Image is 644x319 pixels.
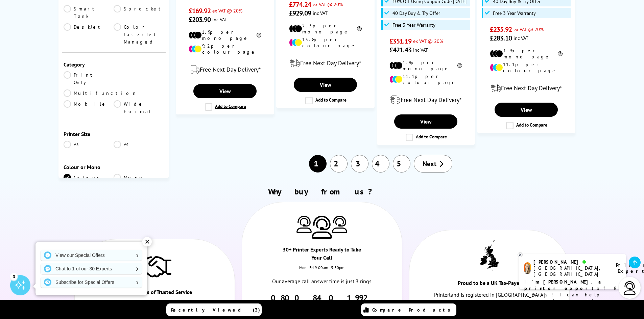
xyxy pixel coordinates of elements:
a: Multifunction [64,89,137,97]
a: 2 [330,155,348,172]
div: Proud to be a UK Tax-Payer [449,279,529,290]
span: £351.19 [389,37,411,46]
span: Compare Products [372,307,454,313]
a: Recently Viewed (3) [166,303,262,316]
span: ex VAT @ 20% [313,1,343,7]
span: £169.92 [189,6,211,15]
div: Mon - Fri 9:00am - 5.30pm [242,265,402,277]
span: inc VAT [313,10,328,16]
span: Recently Viewed (3) [171,307,260,313]
span: ex VAT @ 20% [413,38,443,44]
span: £283.10 [490,34,512,43]
span: inc VAT [514,35,528,41]
div: [PERSON_NAME] [533,259,607,265]
label: Add to Compare [205,103,246,111]
a: Mobile [64,100,114,115]
img: Trusted Service [138,253,171,280]
img: Printer Experts [312,216,332,239]
span: inc VAT [413,47,428,53]
a: View [193,84,256,98]
div: Category [64,61,164,68]
a: View [294,78,357,92]
label: Add to Compare [506,122,547,129]
a: A3 [64,141,114,148]
span: 40 Day Buy & Try Offer [392,10,440,16]
span: Free 3 Year Warranty [493,10,536,16]
li: 13.8p per colour page [289,36,362,49]
div: [GEOGRAPHIC_DATA], [GEOGRAPHIC_DATA] [533,265,607,277]
span: Next [423,159,436,168]
a: 4 [372,155,389,172]
a: Color LaserJet Managed [114,23,164,46]
a: View our Special Offers [41,250,142,261]
a: View [495,103,557,117]
a: Smart Tank [64,5,114,20]
div: Printer Size [64,131,164,137]
a: 5 [393,155,410,172]
li: 1.9p per mono page [389,59,462,72]
p: Our average call answer time is just 3 rings [266,277,378,286]
a: Compare Products [361,303,456,316]
span: Free 3 Year Warranty [392,22,435,28]
img: amy-livechat.png [524,262,531,274]
a: Subscribe for Special Offers [41,277,142,288]
span: ex VAT @ 20% [212,7,242,14]
a: Chat to 1 of our 30 Experts [41,263,142,274]
a: 0800 840 1992 [271,293,373,303]
a: View [394,114,457,129]
img: Printer Experts [332,216,347,233]
a: Mono [114,174,164,181]
li: 2.3p per mono page [289,23,362,35]
h2: Why buy from us? [71,186,573,197]
div: modal_delivery [280,54,371,73]
li: 1.9p per mono page [490,48,563,60]
a: Next [414,155,452,172]
a: Print Only [64,71,114,86]
img: UK tax payer [480,240,499,271]
div: 3 [10,273,18,280]
div: ✕ [142,237,152,246]
span: inc VAT [212,16,227,23]
div: 30+ Printer Experts Ready to Take Your Call [282,245,362,265]
a: 3 [351,155,368,172]
img: Printer Experts [296,216,312,233]
div: modal_delivery [380,90,471,109]
a: Wide Format [114,100,164,115]
a: A4 [114,141,164,148]
b: I'm [PERSON_NAME], a printer expert [524,279,603,291]
li: 11.1p per colour page [389,73,462,85]
div: Over 30 Years of Trusted Service [115,288,195,299]
a: Colour [64,174,114,181]
a: DeskJet [64,23,114,46]
div: modal_delivery [180,60,270,79]
li: 1.9p per mono page [189,29,261,41]
div: modal_delivery [481,79,572,98]
span: ex VAT @ 20% [514,26,544,32]
li: 11.1p per colour page [490,61,563,74]
span: £929.09 [289,9,311,18]
li: 9.2p per colour page [189,43,261,55]
span: £235.92 [490,25,512,34]
span: £203.90 [189,15,211,24]
span: £421.43 [389,46,411,54]
a: Sprocket [114,5,164,20]
img: user-headset-light.svg [623,281,637,295]
p: of 8 years! I can help you choose the right product [524,279,621,311]
div: Colour or Mono [64,164,164,170]
label: Add to Compare [305,97,347,104]
label: Add to Compare [406,134,447,141]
